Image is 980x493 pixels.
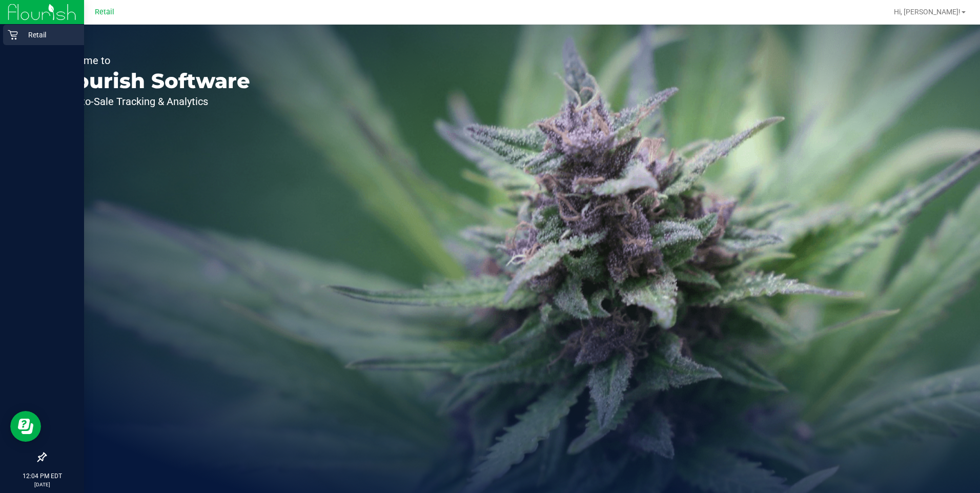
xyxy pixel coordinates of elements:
iframe: Resource center [10,411,41,442]
span: Retail [95,8,114,16]
p: Retail [18,29,79,41]
p: 12:04 PM EDT [5,471,79,481]
inline-svg: Retail [8,30,18,40]
span: Hi, [PERSON_NAME]! [894,8,961,16]
p: [DATE] [5,481,79,488]
p: Welcome to [55,55,250,66]
p: Seed-to-Sale Tracking & Analytics [55,96,250,107]
p: Flourish Software [55,71,250,91]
